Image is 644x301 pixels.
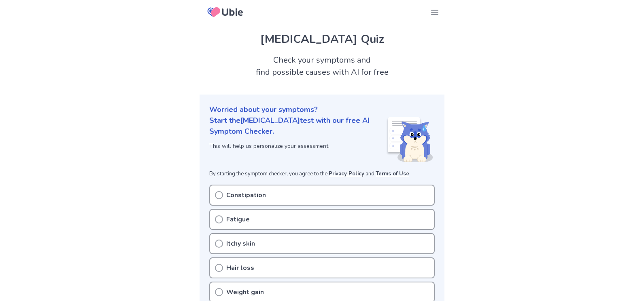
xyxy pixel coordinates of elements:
[376,170,409,177] a: Terms of Use
[209,104,435,115] p: Worried about your symptoms?
[209,170,435,178] p: By starting the symptom checker, you agree to the and
[226,263,254,273] p: Hair loss
[226,190,266,200] p: Constipation
[209,31,435,48] h1: [MEDICAL_DATA] Quiz
[200,54,444,78] h2: Check your symptoms and find possible causes with AI for free
[226,215,250,224] p: Fatigue
[386,117,433,162] img: Shiba
[209,142,386,150] p: This will help us personalize your assessment.
[226,239,255,248] p: Itchy skin
[209,115,386,137] p: Start the [MEDICAL_DATA] test with our free AI Symptom Checker.
[329,170,364,177] a: Privacy Policy
[226,287,264,297] p: Weight gain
